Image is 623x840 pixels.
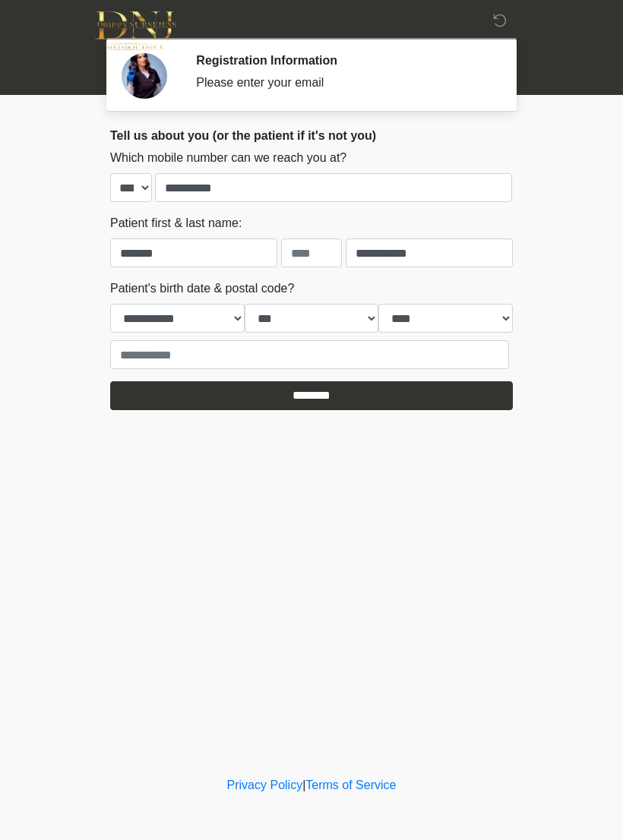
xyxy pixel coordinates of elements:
h2: Tell us about you (or the patient if it's not you) [110,128,513,143]
img: DNJ Med Boutique Logo [95,11,176,50]
label: Which mobile number can we reach you at? [110,149,346,167]
div: Please enter your email [196,74,490,92]
label: Patient's birth date & postal code? [110,279,294,298]
label: Patient first & last name: [110,214,242,232]
a: Privacy Policy [227,778,303,791]
a: | [302,778,305,791]
img: Agent Avatar [122,53,167,99]
a: Terms of Service [305,778,396,791]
